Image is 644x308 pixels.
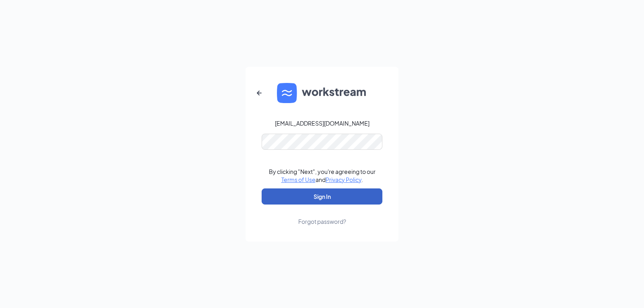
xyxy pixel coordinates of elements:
[281,176,316,183] a: Terms of Use
[254,88,264,98] svg: ArrowLeftNew
[298,205,346,225] a: Forgot password?
[298,217,346,225] div: Forgot password?
[269,167,376,184] div: By clicking "Next", you're agreeing to our and .
[250,83,269,103] button: ArrowLeftNew
[326,176,361,183] a: Privacy Policy
[262,188,382,205] button: Sign In
[277,83,367,103] img: WS logo and Workstream text
[275,119,369,127] div: [EMAIL_ADDRESS][DOMAIN_NAME]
